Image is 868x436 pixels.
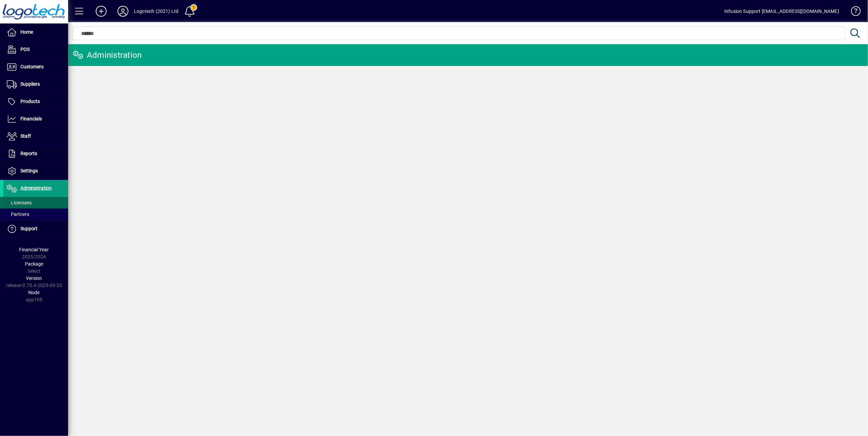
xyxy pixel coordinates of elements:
[25,261,43,267] span: Package
[73,50,142,61] div: Administration
[7,212,29,217] span: Partners
[3,93,68,110] a: Products
[20,47,30,52] span: POS
[20,151,37,156] span: Reports
[20,99,40,104] span: Products
[19,247,49,252] span: Financial Year
[20,64,44,69] span: Customers
[3,111,68,128] a: Financials
[3,76,68,93] a: Suppliers
[3,58,68,76] a: Customers
[3,145,68,162] a: Reports
[3,197,68,208] a: Licensees
[90,5,112,17] button: Add
[3,220,68,237] a: Support
[134,6,178,17] div: Logotech (2021) Ltd
[846,1,859,23] a: Knowledge Base
[3,41,68,58] a: POS
[724,6,839,17] div: Infusion Support [EMAIL_ADDRESS][DOMAIN_NAME]
[3,24,68,41] a: Home
[3,208,68,220] a: Partners
[29,290,40,295] span: Node
[112,5,134,17] button: Profile
[20,168,38,173] span: Settings
[26,275,42,281] span: Version
[20,81,40,87] span: Suppliers
[20,116,42,121] span: Financials
[20,185,52,191] span: Administration
[7,200,32,205] span: Licensees
[20,29,33,35] span: Home
[20,226,37,231] span: Support
[3,163,68,180] a: Settings
[3,128,68,145] a: Staff
[20,133,31,139] span: Staff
